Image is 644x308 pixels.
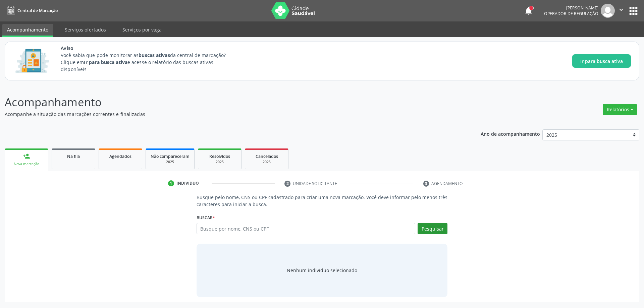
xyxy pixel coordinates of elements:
p: Você sabia que pode monitorar as da central de marcação? Clique em e acesse o relatório das busca... [61,52,238,73]
div: 2025 [203,160,236,165]
i:  [618,6,625,13]
a: Acompanhamento [2,24,53,37]
span: Aviso [61,45,238,52]
div: [PERSON_NAME] [544,5,598,11]
p: Ano de acompanhamento [481,129,540,138]
p: Busque pelo nome, CNS ou CPF cadastrado para criar uma nova marcação. Você deve informar pelo men... [197,194,448,208]
button: Pesquisar [418,223,447,234]
button:  [615,4,628,18]
a: Serviços por vaga [118,24,166,36]
button: apps [628,5,639,17]
a: Central de Marcação [5,5,58,16]
span: Na fila [67,153,80,159]
span: Não compareceram [151,153,190,159]
span: Central de Marcação [17,8,58,13]
span: Cancelados [256,153,278,159]
div: person_add [23,152,30,160]
button: Relatórios [603,104,637,115]
div: 2025 [151,160,190,165]
strong: Ir para busca ativa [84,59,127,65]
span: Ir para busca ativa [580,58,623,65]
div: 2025 [250,160,283,165]
span: Operador de regulação [544,11,598,16]
img: Imagem de CalloutCard [13,46,51,76]
p: Acompanhamento [5,94,449,111]
div: Nova marcação [9,162,44,167]
div: 1 [168,180,174,186]
input: Busque por nome, CNS ou CPF [197,223,416,234]
span: Resolvidos [209,153,230,159]
p: Acompanhe a situação das marcações correntes e finalizadas [5,111,449,118]
span: Agendados [109,153,131,159]
strong: buscas ativas [139,52,170,58]
button: Ir para busca ativa [572,54,631,68]
div: Nenhum indivíduo selecionado [287,267,357,274]
div: Indivíduo [176,180,199,186]
label: Buscar [197,212,215,223]
button: notifications [524,6,533,15]
img: img [601,4,615,18]
a: Serviços ofertados [60,24,111,36]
